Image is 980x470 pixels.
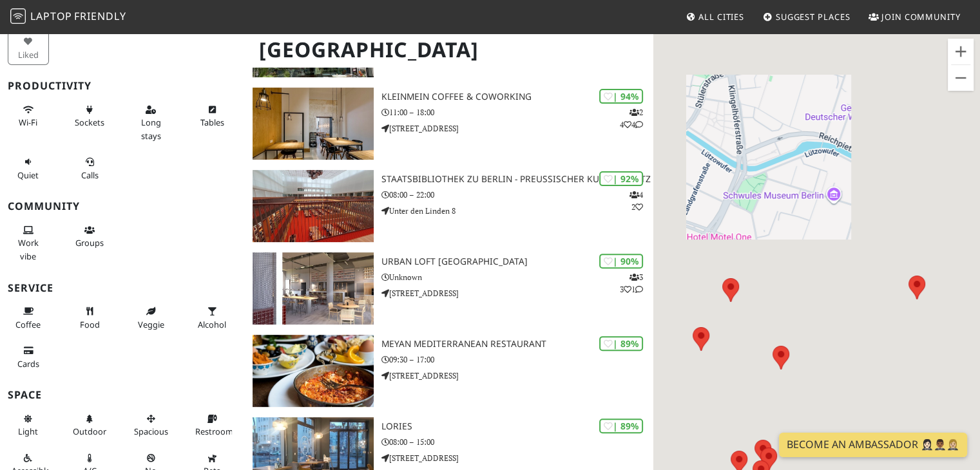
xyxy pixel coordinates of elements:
[381,256,654,267] h3: URBAN LOFT [GEOGRAPHIC_DATA]
[599,418,643,433] div: | 89%
[381,174,654,185] h3: Staatsbibliothek zu Berlin - Preußischer Kulturbesitz
[8,301,49,335] button: Coffee
[15,319,41,330] span: Coffee
[381,353,654,366] p: 09:30 – 17:00
[253,170,373,242] img: Staatsbibliothek zu Berlin - Preußischer Kulturbesitz
[253,252,373,324] img: URBAN LOFT Berlin
[381,91,654,102] h3: KleinMein Coffee & Coworking
[8,282,237,294] h3: Service
[245,335,653,407] a: Meyan Mediterranean Restaurant | 89% Meyan Mediterranean Restaurant 09:30 – 17:00 [STREET_ADDRESS]
[758,5,856,28] a: Suggest Places
[948,65,974,91] button: Zoom indietro
[130,301,171,335] button: Veggie
[191,99,233,133] button: Tables
[81,169,99,181] span: Video/audio calls
[245,88,653,160] a: KleinMein Coffee & Coworking | 94% 244 KleinMein Coffee & Coworking 11:00 – 18:00 [STREET_ADDRESS]
[198,319,226,330] span: Alcohol
[8,80,237,92] h3: Productivity
[69,99,110,133] button: Sockets
[200,117,224,128] span: Work-friendly tables
[381,339,654,350] h3: Meyan Mediterranean Restaurant
[18,237,39,261] span: People working
[19,117,37,128] span: Stable Wi-Fi
[253,88,373,160] img: KleinMein Coffee & Coworking
[8,151,49,185] button: Quiet
[381,271,654,283] p: Unknown
[948,39,974,64] button: Zoom avanti
[10,6,126,28] a: LaptopFriendly LaptopFriendly
[680,5,749,28] a: All Cities
[381,436,654,448] p: 08:00 – 15:00
[17,169,39,181] span: Quiet
[30,9,72,23] span: Laptop
[779,433,967,457] a: Become an Ambassador 🤵🏻‍♀️🤵🏾‍♂️🤵🏼‍♀️
[629,189,643,213] p: 4 2
[8,200,237,212] h3: Community
[381,452,654,464] p: [STREET_ADDRESS]
[17,358,39,370] span: Credit cards
[75,237,104,249] span: Group tables
[134,426,168,437] span: Spacious
[74,9,126,23] span: Friendly
[130,99,171,146] button: Long stays
[381,421,654,432] h3: Lories
[381,205,654,217] p: Unter den Linden 8
[69,220,110,254] button: Groups
[8,408,49,442] button: Light
[381,189,654,201] p: 08:00 – 22:00
[69,301,110,335] button: Food
[191,301,233,335] button: Alcohol
[381,287,654,299] p: [STREET_ADDRESS]
[249,32,651,68] h1: [GEOGRAPHIC_DATA]
[191,408,233,442] button: Restroom
[8,99,49,133] button: Wi-Fi
[130,408,171,442] button: Spacious
[195,426,233,437] span: Restroom
[141,117,161,141] span: Long stays
[599,89,643,104] div: | 94%
[776,11,850,23] span: Suggest Places
[10,8,26,24] img: LaptopFriendly
[8,340,49,374] button: Cards
[863,5,966,28] a: Join Community
[245,170,653,242] a: Staatsbibliothek zu Berlin - Preußischer Kulturbesitz | 92% 42 Staatsbibliothek zu Berlin - Preuß...
[245,252,653,324] a: URBAN LOFT Berlin | 90% 331 URBAN LOFT [GEOGRAPHIC_DATA] Unknown [STREET_ADDRESS]
[138,319,164,330] span: Veggie
[69,408,110,442] button: Outdoor
[599,171,643,186] div: | 92%
[599,336,643,351] div: | 89%
[698,11,744,23] span: All Cities
[881,11,961,23] span: Join Community
[620,271,643,296] p: 3 3 1
[8,220,49,267] button: Work vibe
[381,370,654,382] p: [STREET_ADDRESS]
[69,151,110,185] button: Calls
[18,426,38,437] span: Natural light
[8,389,237,401] h3: Space
[73,426,106,437] span: Outdoor area
[381,106,654,118] p: 11:00 – 18:00
[253,335,373,407] img: Meyan Mediterranean Restaurant
[381,122,654,135] p: [STREET_ADDRESS]
[75,117,104,128] span: Power sockets
[80,319,100,330] span: Food
[620,106,643,131] p: 2 4 4
[599,254,643,268] div: | 90%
